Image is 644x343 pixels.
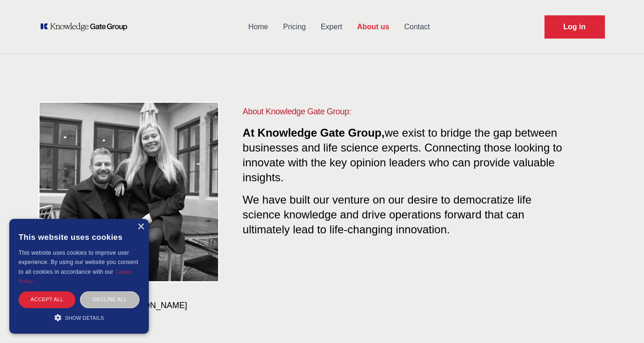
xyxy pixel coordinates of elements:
[137,224,144,231] div: Close
[276,15,313,39] a: Pricing
[80,291,139,308] div: Decline all
[19,291,75,308] div: Accept all
[19,226,139,248] div: This website uses cookies
[243,190,531,236] span: We have built our venture on our desire to democratize life science knowledge and drive operation...
[241,15,276,39] a: Home
[19,269,132,284] a: Cookie Policy
[40,103,218,281] img: KOL management, KEE, Therapy area experts
[243,126,385,139] span: At Knowledge Gate Group,
[544,15,605,39] a: Request Demo
[313,15,350,39] a: Expert
[19,250,138,275] span: This website uses cookies to improve user experience. By using our website you consent to all coo...
[397,15,437,39] a: Contact
[65,315,104,321] span: Show details
[350,15,397,39] a: About us
[243,105,568,118] h1: About Knowledge Gate Group:
[243,126,562,184] span: we exist to bridge the gap between businesses and life science experts. Connecting those looking ...
[40,22,134,32] a: KOL Knowledge Platform: Talk to Key External Experts (KEE)
[19,313,139,322] div: Show details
